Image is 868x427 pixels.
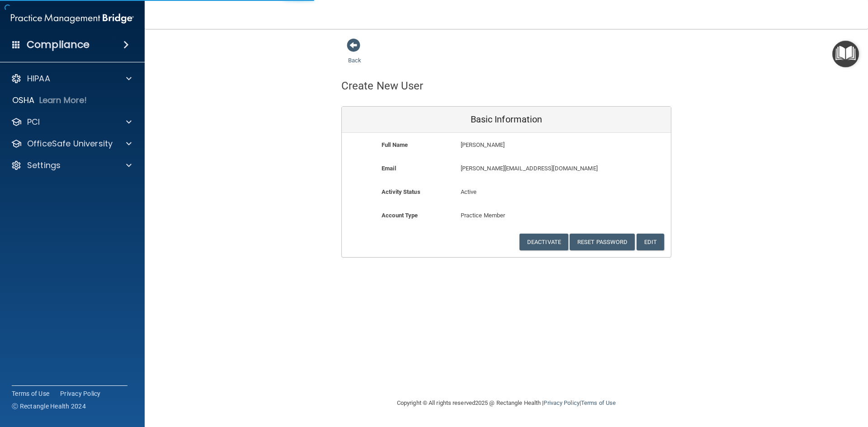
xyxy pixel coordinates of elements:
[11,117,132,127] a: PCI
[39,95,87,106] p: Learn More!
[382,212,418,219] b: Account Type
[461,187,552,197] p: Active
[341,389,671,418] div: Copyright © All rights reserved 2025 @ Rectangle Health | |
[60,389,101,398] a: Privacy Policy
[27,38,90,51] h4: Compliance
[461,210,552,221] p: Practice Member
[341,80,424,92] h4: Create New User
[832,41,859,67] button: Open Resource Center
[461,140,605,150] p: [PERSON_NAME]
[12,95,35,106] p: OSHA
[11,9,134,28] img: PMB logo
[12,389,49,398] a: Terms of Use
[570,234,635,250] button: Reset Password
[519,234,568,250] button: Deactivate
[11,160,132,171] a: Settings
[382,188,420,195] b: Activity Status
[637,234,664,250] button: Edit
[11,138,132,149] a: OfficeSafe University
[581,399,616,406] a: Terms of Use
[348,46,361,64] a: Back
[543,399,579,406] a: Privacy Policy
[461,163,605,174] p: [PERSON_NAME][EMAIL_ADDRESS][DOMAIN_NAME]
[12,402,86,411] span: Ⓒ Rectangle Health 2024
[342,107,671,133] div: Basic Information
[27,160,61,171] p: Settings
[27,138,113,149] p: OfficeSafe University
[27,117,40,127] p: PCI
[11,73,132,84] a: HIPAA
[27,73,50,84] p: HIPAA
[382,141,408,148] b: Full Name
[382,165,396,172] b: Email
